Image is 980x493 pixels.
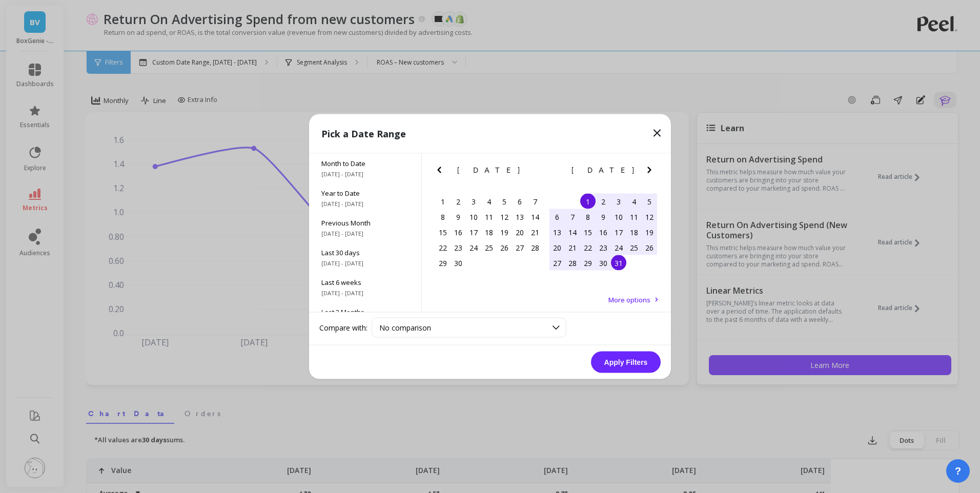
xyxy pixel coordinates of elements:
[466,209,481,224] div: Choose Tuesday, June 10th, 2025
[321,248,409,257] span: Last 30 days
[642,240,657,255] div: Choose Saturday, July 26th, 2025
[642,224,657,240] div: Choose Saturday, July 19th, 2025
[435,209,451,224] div: Choose Sunday, June 8th, 2025
[451,240,466,255] div: Choose Monday, June 23rd, 2025
[580,255,596,271] div: Choose Tuesday, July 29th, 2025
[466,194,481,209] div: Choose Tuesday, June 3rd, 2025
[527,209,543,224] div: Choose Saturday, June 14th, 2025
[466,224,481,240] div: Choose Tuesday, June 17th, 2025
[321,230,409,238] span: [DATE] - [DATE]
[435,240,451,255] div: Choose Sunday, June 22nd, 2025
[512,240,527,255] div: Choose Friday, June 27th, 2025
[481,194,497,209] div: Choose Wednesday, June 4th, 2025
[591,352,661,373] button: Apply Filters
[565,240,580,255] div: Choose Monday, July 21st, 2025
[549,255,565,271] div: Choose Sunday, July 27th, 2025
[451,209,466,224] div: Choose Monday, June 9th, 2025
[481,209,497,224] div: Choose Wednesday, June 11th, 2025
[611,255,626,271] div: Choose Thursday, July 31st, 2025
[549,209,565,224] div: Choose Sunday, July 6th, 2025
[321,289,409,297] span: [DATE] - [DATE]
[379,323,431,333] span: No comparison
[321,307,409,317] span: Last 3 Months
[608,295,650,304] span: More options
[549,224,565,240] div: Choose Sunday, July 13th, 2025
[596,240,611,255] div: Choose Wednesday, July 23rd, 2025
[596,224,611,240] div: Choose Wednesday, July 16th, 2025
[547,164,564,180] button: Previous Month
[643,164,660,180] button: Next Month
[565,224,580,240] div: Choose Monday, July 14th, 2025
[527,240,543,255] div: Choose Saturday, June 28th, 2025
[466,240,481,255] div: Choose Tuesday, June 24th, 2025
[565,255,580,271] div: Choose Monday, July 28th, 2025
[433,164,450,180] button: Previous Month
[626,194,642,209] div: Choose Friday, July 4th, 2025
[955,464,961,478] span: ?
[321,200,409,208] span: [DATE] - [DATE]
[580,224,596,240] div: Choose Tuesday, July 15th, 2025
[512,209,527,224] div: Choose Friday, June 13th, 2025
[497,224,512,240] div: Choose Thursday, June 19th, 2025
[580,240,596,255] div: Choose Tuesday, July 22nd, 2025
[321,170,409,178] span: [DATE] - [DATE]
[527,194,543,209] div: Choose Saturday, June 7th, 2025
[529,164,545,180] button: Next Month
[321,278,409,287] span: Last 6 weeks
[451,255,466,271] div: Choose Monday, June 30th, 2025
[946,459,970,483] button: ?
[596,209,611,224] div: Choose Wednesday, July 9th, 2025
[611,209,626,224] div: Choose Thursday, July 10th, 2025
[580,209,596,224] div: Choose Tuesday, July 8th, 2025
[611,224,626,240] div: Choose Thursday, July 17th, 2025
[571,166,636,174] span: [DATE]
[549,240,565,255] div: Choose Sunday, July 20th, 2025
[626,209,642,224] div: Choose Friday, July 11th, 2025
[435,255,451,271] div: Choose Sunday, June 29th, 2025
[457,166,521,174] span: [DATE]
[497,209,512,224] div: Choose Thursday, June 12th, 2025
[611,194,626,209] div: Choose Thursday, July 3rd, 2025
[565,209,580,224] div: Choose Monday, July 7th, 2025
[497,240,512,255] div: Choose Thursday, June 26th, 2025
[435,224,451,240] div: Choose Sunday, June 15th, 2025
[512,194,527,209] div: Choose Friday, June 6th, 2025
[527,224,543,240] div: Choose Saturday, June 21st, 2025
[497,194,512,209] div: Choose Thursday, June 5th, 2025
[481,224,497,240] div: Choose Wednesday, June 18th, 2025
[481,240,497,255] div: Choose Wednesday, June 25th, 2025
[321,127,406,141] p: Pick a Date Range
[596,255,611,271] div: Choose Wednesday, July 30th, 2025
[626,224,642,240] div: Choose Friday, July 18th, 2025
[626,240,642,255] div: Choose Friday, July 25th, 2025
[642,209,657,224] div: Choose Saturday, July 12th, 2025
[611,240,626,255] div: Choose Thursday, July 24th, 2025
[512,224,527,240] div: Choose Friday, June 20th, 2025
[596,194,611,209] div: Choose Wednesday, July 2nd, 2025
[435,194,543,271] div: month 2025-06
[321,218,409,228] span: Previous Month
[321,259,409,268] span: [DATE] - [DATE]
[435,194,451,209] div: Choose Sunday, June 1st, 2025
[642,194,657,209] div: Choose Saturday, July 5th, 2025
[321,159,409,168] span: Month to Date
[549,194,657,271] div: month 2025-07
[319,322,367,333] label: Compare with:
[580,194,596,209] div: Choose Tuesday, July 1st, 2025
[451,194,466,209] div: Choose Monday, June 2nd, 2025
[321,189,409,198] span: Year to Date
[451,224,466,240] div: Choose Monday, June 16th, 2025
